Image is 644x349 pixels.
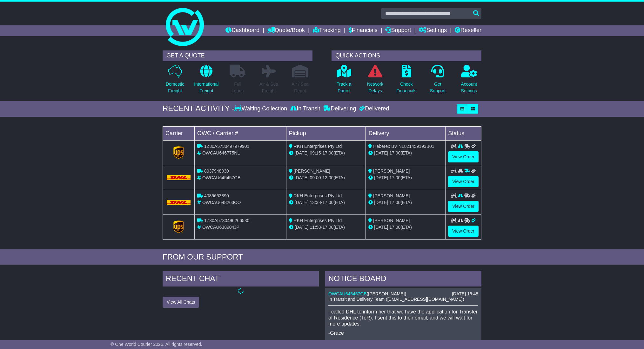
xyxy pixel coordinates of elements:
span: [DATE] [374,225,388,230]
span: 17:00 [322,200,333,205]
span: [PERSON_NAME] [373,218,410,223]
td: OWC / Carrier # [195,126,286,140]
td: Status [446,126,481,140]
button: View All Chats [163,297,199,308]
span: 17:00 [389,225,400,230]
p: Domestic Freight [166,81,184,94]
span: RKH Enterprises Pty Ltd [294,193,342,198]
span: 11:58 [310,225,321,230]
td: Delivery [366,126,446,140]
span: OWCAU645457GB [202,175,241,180]
span: OWCAU648263CO [202,200,241,205]
div: - (ETA) [289,150,363,156]
a: View Order [448,226,479,237]
p: Air & Sea Freight [259,81,278,94]
span: 17:00 [322,150,333,155]
p: Track a Parcel [337,81,351,94]
p: Check Financials [397,81,417,94]
p: International Freight [194,81,218,94]
a: NetworkDelays [367,64,384,98]
a: Financials [349,25,378,36]
span: © One World Courier 2025. All rights reserved. [111,342,202,347]
span: 13:38 [310,200,321,205]
div: (ETA) [368,224,443,231]
a: Dashboard [225,25,259,36]
span: 8037948030 [204,168,229,174]
a: Support [385,25,411,36]
span: Heberex BV NL821459193B01 [373,144,434,149]
p: Air / Sea Depot [292,81,309,94]
span: RKH Enterprises Pty Ltd [294,218,342,223]
a: Tracking [313,25,341,36]
a: AccountSettings [461,64,478,98]
p: Account Settings [461,81,477,94]
a: CheckFinancials [396,64,417,98]
div: Waiting Collection [234,105,289,112]
div: NOTICE BOARD [325,271,481,288]
span: [PERSON_NAME] [294,168,330,174]
span: [DATE] [374,150,388,155]
a: Settings [419,25,447,36]
span: [DATE] [295,200,309,205]
span: [PERSON_NAME] [373,193,410,198]
div: RECENT CHAT [163,271,319,288]
div: GET A QUOTE [163,50,312,61]
a: View Order [448,201,479,212]
div: RECENT ACTIVITY - [163,104,234,113]
span: 4085663890 [204,193,229,198]
span: [DATE] [295,225,309,230]
div: - (ETA) [289,174,363,181]
span: 09:00 [310,175,321,180]
span: 17:00 [322,225,333,230]
div: [DATE] 16:48 [452,291,478,297]
span: OWCAU638904JP [202,225,239,230]
div: (ETA) [368,150,443,156]
span: In Transit and Delivery Team ([EMAIL_ADDRESS][DOMAIN_NAME]) [328,297,464,302]
span: 12:00 [322,175,333,180]
a: DomesticFreight [165,64,184,98]
span: [PERSON_NAME] [373,168,410,174]
div: In Transit [289,105,322,112]
span: [PERSON_NAME] [368,291,405,296]
p: Network Delays [367,81,383,94]
img: DHL.png [167,200,191,205]
td: Pickup [286,126,366,140]
span: [DATE] [295,175,309,180]
div: FROM OUR SUPPORT [163,253,481,262]
img: DHL.png [167,175,191,180]
div: ( ) [328,291,478,297]
td: Carrier [163,126,195,140]
a: Track aParcel [336,64,352,98]
span: 17:00 [389,150,400,155]
img: GetCarrierServiceLogo [173,146,184,159]
a: View Order [448,151,479,162]
p: I called DHL to inform her that we have the application for Transfer of Residence (ToR). I sent t... [328,309,478,327]
span: OWCAU646775NL [202,150,240,155]
div: (ETA) [368,199,443,206]
a: GetSupport [430,64,446,98]
div: QUICK ACTIONS [332,50,481,61]
span: 1Z30A5730497979901 [204,144,249,149]
a: Reseller [455,25,481,36]
img: GetCarrierServiceLogo [173,221,184,233]
span: 1Z30A5730496266530 [204,218,249,223]
p: Full Loads [230,81,245,94]
a: Quote/Book [267,25,305,36]
span: RKH Enterprises Pty Ltd [294,144,342,149]
span: [DATE] [374,200,388,205]
span: [DATE] [295,150,309,155]
a: InternationalFreight [194,64,219,98]
p: Get Support [430,81,446,94]
div: Delivering [322,105,358,112]
div: Delivered [358,105,389,112]
div: - (ETA) [289,224,363,231]
span: 09:15 [310,150,321,155]
div: - (ETA) [289,199,363,206]
p: -Grace [328,330,478,336]
div: (ETA) [368,174,443,181]
a: OWCAU645457GB [328,291,367,296]
span: 17:00 [389,200,400,205]
span: [DATE] [374,175,388,180]
a: View Order [448,176,479,187]
span: 17:00 [389,175,400,180]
